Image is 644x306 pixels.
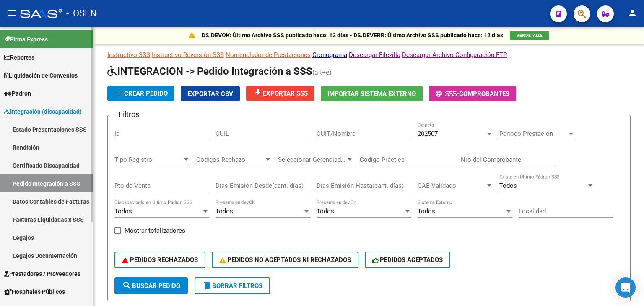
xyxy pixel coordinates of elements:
mat-icon: person [627,8,637,18]
button: PEDIDOS NO ACEPTADOS NI RECHAZADOS [212,252,358,268]
span: PEDIDOS RECHAZADOS [122,256,198,264]
span: VER DETALLE [517,33,543,38]
a: Instructivo SSS [107,51,150,59]
span: (alt+e) [312,68,332,76]
mat-icon: search [122,280,132,290]
span: Padrón [4,89,31,98]
span: Todos [216,207,233,215]
span: PEDIDOS ACEPTADOS [372,256,443,264]
div: Open Intercom Messenger [615,277,636,298]
button: PEDIDOS RECHAZADOS [114,252,205,268]
span: Comprobantes [459,90,509,98]
a: Descargar Archivo Configuración FTP [402,51,507,59]
a: Descargar Filezilla [349,51,400,59]
button: Importar Sistema Externo [321,86,423,101]
span: Todos [114,207,132,215]
a: Instructivo Reversión SSS [152,51,224,59]
span: Integración (discapacidad) [4,107,82,116]
span: Exportar CSV [187,90,233,98]
span: Todos [317,207,334,215]
mat-icon: add [114,88,124,98]
h3: Filtros [114,109,143,120]
span: Firma Express [4,35,48,44]
span: Liquidación de Convenios [4,71,78,80]
button: Buscar Pedido [114,277,188,294]
button: Exportar SSS [246,86,314,101]
span: Codigos Rechazo [196,156,264,163]
span: Mostrar totalizadores [125,226,185,236]
mat-icon: menu [7,8,17,18]
span: Importar Sistema Externo [327,90,416,98]
mat-icon: delete [202,280,212,290]
p: DS.DEVOK: Último Archivo SSS publicado hace: 12 días - DS.DEVERR: Último Archivo SSS publicado ha... [202,31,503,40]
span: Exportar SSS [253,90,308,97]
span: Prestadores / Proveedores [4,269,80,278]
span: Todos [418,207,435,215]
button: Exportar CSV [181,86,240,101]
span: Seleccionar Gerenciador [278,156,346,163]
span: - [436,90,459,98]
span: Crear Pedido [114,90,168,97]
span: Borrar Filtros [202,282,262,290]
button: PEDIDOS ACEPTADOS [365,252,451,268]
span: Todos [499,182,517,189]
button: -Comprobantes [429,86,516,101]
span: CAE Validado [418,182,486,189]
span: PEDIDOS NO ACEPTADOS NI RECHAZADOS [219,256,351,264]
span: Hospitales Públicos [4,287,65,296]
a: Cronograma [312,51,347,59]
p: - - - - - [107,50,631,60]
span: Reportes [4,53,34,62]
span: Buscar Pedido [122,282,180,290]
span: INTEGRACION -> Pedido Integración a SSS [107,65,312,77]
button: VER DETALLE [510,31,549,40]
button: Crear Pedido [107,86,174,101]
a: Nomenclador de Prestaciones [226,51,311,59]
button: Borrar Filtros [195,277,270,294]
span: 202507 [418,130,438,137]
span: - OSEN [66,4,97,23]
mat-icon: file_download [253,88,263,98]
span: Tipo Registro [114,156,182,163]
span: Periodo Prestacion [499,130,567,137]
